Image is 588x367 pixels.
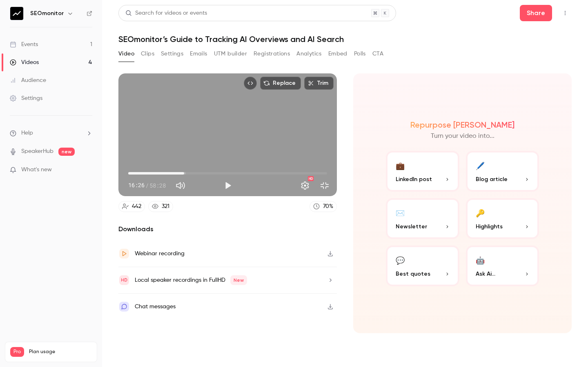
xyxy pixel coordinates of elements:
[297,177,313,194] button: Settings
[10,58,39,66] div: Videos
[304,77,334,90] button: Trim
[396,270,430,278] span: Best quotes
[354,47,366,60] button: Polls
[82,166,92,174] iframe: Noticeable Trigger
[466,151,539,192] button: 🖊️Blog article
[476,206,485,219] div: 🔑
[559,7,572,20] button: Top Bar Actions
[328,47,347,60] button: Embed
[190,47,207,60] button: Emails
[520,5,552,21] button: Share
[148,201,173,212] a: 321
[58,148,75,156] span: new
[149,181,166,190] span: 58:28
[128,181,145,190] span: 16:26
[132,202,141,211] div: 442
[10,129,92,137] li: help-dropdown-opener
[476,175,508,183] span: Blog article
[466,198,539,239] button: 🔑Highlights
[386,151,459,192] button: 💼LinkedIn post
[254,47,290,60] button: Registrations
[396,175,432,183] span: LinkedIn post
[396,254,405,266] div: 💬
[162,202,169,211] div: 321
[10,40,38,49] div: Events
[386,198,459,239] button: ✉️Newsletter
[30,9,64,18] h6: SEOmonitor
[118,224,337,234] h2: Downloads
[10,347,24,357] span: Pro
[21,129,33,137] span: Help
[118,47,134,60] button: Video
[431,131,494,141] p: Turn your video into...
[135,275,247,285] div: Local speaker recordings in FullHD
[372,47,383,60] button: CTA
[220,177,236,194] button: Play
[396,206,405,219] div: ✉️
[21,147,53,156] a: SpeakerHub
[396,222,427,231] span: Newsletter
[386,245,459,286] button: 💬Best quotes
[296,47,322,60] button: Analytics
[145,181,149,190] span: /
[316,177,333,194] button: Exit full screen
[10,76,46,84] div: Audience
[323,202,333,211] div: 70 %
[260,77,301,90] button: Replace
[21,166,52,174] span: What's new
[10,94,42,102] div: Settings
[476,159,485,172] div: 🖊️
[161,47,183,60] button: Settings
[230,275,247,285] span: New
[128,181,166,190] div: 16:26
[308,176,314,181] div: HD
[396,159,405,172] div: 💼
[214,47,247,60] button: UTM builder
[141,47,154,60] button: Clips
[310,201,337,212] a: 70%
[29,349,92,355] span: Plan usage
[476,222,503,231] span: Highlights
[172,177,189,194] button: Mute
[135,302,176,312] div: Chat messages
[410,120,514,130] h2: Repurpose [PERSON_NAME]
[476,254,485,266] div: 🤖
[125,9,207,18] div: Search for videos or events
[244,77,257,90] button: Embed video
[118,34,572,44] h1: SEOmonitor’s Guide to Tracking AI Overviews and AI Search
[466,245,539,286] button: 🤖Ask Ai...
[118,201,145,212] a: 442
[135,249,185,259] div: Webinar recording
[10,7,23,20] img: SEOmonitor
[476,270,495,278] span: Ask Ai...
